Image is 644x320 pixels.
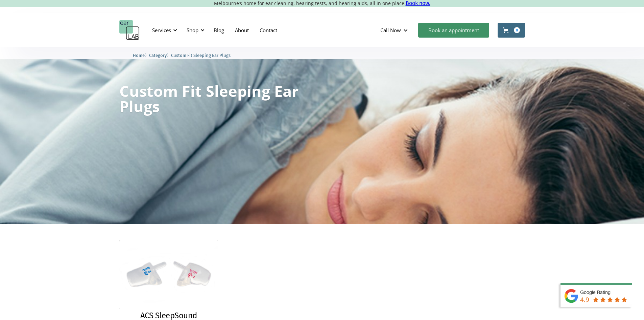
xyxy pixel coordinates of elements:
[133,53,145,58] span: Home
[230,20,254,40] a: About
[514,27,520,33] div: 0
[149,53,167,58] span: Category
[418,23,489,38] a: Book an appointment
[171,53,231,58] span: Custom Fit Sleeping Ear Plugs
[171,52,231,58] a: Custom Fit Sleeping Ear Plugs
[187,27,198,34] div: Shop
[149,52,167,58] a: Category
[119,20,140,40] a: home
[498,23,525,38] a: Open cart
[119,83,299,114] h1: Custom Fit Sleeping Ear Plugs
[149,52,171,59] li: 〉
[375,20,415,40] div: Call Now
[133,52,149,59] li: 〉
[148,20,179,40] div: Services
[208,20,230,40] a: Blog
[133,52,145,58] a: Home
[254,20,283,40] a: Contact
[119,240,218,309] img: ACS SleepSound
[152,27,171,34] div: Services
[380,27,401,34] div: Call Now
[183,20,207,40] div: Shop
